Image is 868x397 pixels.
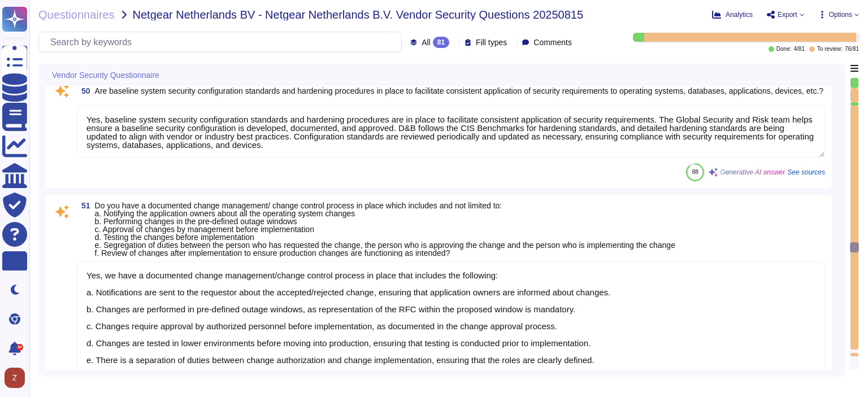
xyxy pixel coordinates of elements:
img: user [5,368,25,388]
textarea: Yes, we have a documented change management/change control process in place that includes the fol... [77,261,825,390]
button: user [2,365,33,390]
span: Do you have a documented change management/ change control process in place which includes and no... [95,201,675,258]
span: All [422,38,431,46]
span: 50 [77,87,90,95]
div: 81 [433,37,449,48]
span: 4 / 81 [793,46,804,52]
button: Analytics [712,10,753,19]
div: 9+ [16,344,23,351]
span: Netgear Netherlands BV - Netgear Netherlands B.V. Vendor Security Questions 20250815 [133,9,584,20]
span: Analytics [726,11,753,18]
span: See sources [787,169,825,176]
span: To review: [817,46,843,52]
span: 88 [692,169,698,175]
span: Fill types [476,38,507,46]
textarea: Yes, baseline system security configuration standards and hardening procedures are in place to fa... [77,106,825,158]
input: Search by keywords [45,32,401,52]
span: Comments [533,38,572,46]
span: Done: [776,46,792,52]
span: Options [829,11,852,18]
span: 51 [77,202,90,210]
span: Export [778,11,797,18]
span: Are baseline system security configuration standards and hardening procedures in place to facilit... [95,86,823,95]
span: 76 / 81 [845,46,859,52]
span: Vendor Security Questionnaire [52,71,159,79]
span: Generative AI answer [720,169,785,176]
span: Questionnaires [38,9,115,20]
